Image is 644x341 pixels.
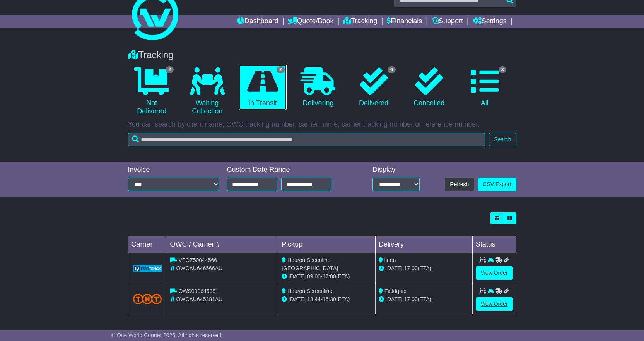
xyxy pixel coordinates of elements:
[282,295,372,303] div: - (ETA)
[499,66,507,73] span: 8
[461,65,508,110] a: 8 All
[379,264,469,272] div: (ETA)
[386,265,403,271] span: [DATE]
[124,50,520,61] div: Tracking
[379,295,469,303] div: (ETA)
[472,236,516,253] td: Status
[128,120,516,129] p: You can search by client name, OWC tracking number, carrier name, carrier tracking number or refe...
[128,236,167,253] td: Carrier
[178,257,217,263] span: VFQZ50044566
[239,65,286,110] a: 2 In Transit
[473,15,507,28] a: Settings
[288,15,333,28] a: Quote/Book
[405,65,453,110] a: Cancelled
[183,65,231,118] a: Waiting Collection
[384,288,407,294] span: Fieldquip
[478,178,516,191] a: CSV Export
[432,15,463,28] a: Support
[278,236,376,253] td: Pickup
[489,133,516,146] button: Search
[307,273,321,279] span: 09:00
[289,273,306,279] span: [DATE]
[294,65,342,110] a: Delivering
[176,296,222,302] span: OWCAU645381AU
[277,66,285,73] span: 2
[128,166,219,174] div: Invoice
[476,297,513,311] a: View Order
[287,288,332,294] span: Heuron Screenline
[133,265,162,272] img: GetCarrierServiceLogo
[372,166,420,174] div: Display
[323,296,336,302] span: 16:30
[445,178,474,191] button: Refresh
[282,272,372,281] div: - (ETA)
[323,273,336,279] span: 17:00
[128,65,176,118] a: 2 Not Delivered
[343,15,377,28] a: Tracking
[237,15,278,28] a: Dashboard
[384,257,396,263] span: linea
[476,266,513,280] a: View Order
[111,332,223,338] span: © One World Courier 2025. All rights reserved.
[350,65,397,110] a: 6 Delivered
[133,294,162,304] img: TNT_Domestic.png
[227,166,351,174] div: Custom Date Range
[178,288,219,294] span: OWS000645381
[404,296,418,302] span: 17:00
[167,236,278,253] td: OWC / Carrier #
[176,265,222,271] span: OWCAU646566AU
[307,296,321,302] span: 13:44
[387,15,422,28] a: Financials
[386,296,403,302] span: [DATE]
[166,66,174,73] span: 2
[375,236,472,253] td: Delivery
[289,296,306,302] span: [DATE]
[388,66,396,73] span: 6
[404,265,418,271] span: 17:00
[282,257,338,271] span: Heuron Sceenline [GEOGRAPHIC_DATA]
